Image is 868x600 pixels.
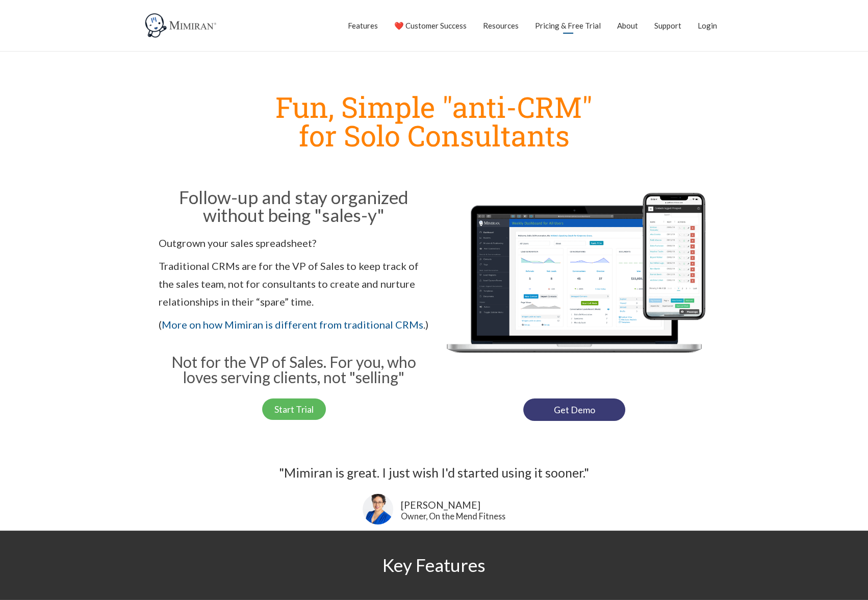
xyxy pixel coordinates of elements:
h2: Key Features [143,556,725,574]
div: Owner, On the Mend Fitness [401,512,505,520]
a: Resources [483,13,519,38]
span: ( .) [159,318,428,331]
p: Outgrown your sales spreadsheet? [159,234,429,252]
a: Login [698,13,717,38]
div: [PERSON_NAME] [401,498,505,513]
a: Get Demo [523,398,625,421]
a: Start Trial [262,398,326,420]
h2: Follow-up and stay organized without being "sales-y" [159,188,429,224]
a: About [617,13,638,38]
a: Features [348,13,378,38]
p: Traditional CRMs are for the VP of Sales to keep track of the sales team, not for consultants to ... [159,257,429,311]
img: Mimiran CRM [143,13,220,38]
div: "Mimiran is great. I just wish I'd started using it sooner." [143,462,725,484]
a: Pricing & Free Trial [535,13,601,38]
img: Lisa Snow-- On the Mend Fitness [363,494,393,524]
span: Start Trial [274,405,314,414]
a: More on how Mimiran is different from traditional CRMs [162,318,423,331]
h3: Not for the VP of Sales. For you, who loves serving clients, not "selling" [159,354,429,385]
img: Mimiran CRM for solo consultants dashboard mobile [439,185,709,388]
h1: Fun, Simple "anti-CRM" for Solo Consultants [154,92,714,149]
a: ❤️ Customer Success [394,13,467,38]
a: Support [654,13,681,38]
